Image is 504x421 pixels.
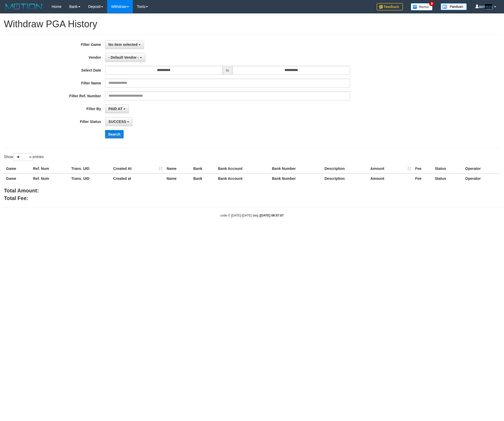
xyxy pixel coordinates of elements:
button: SUCCESS [105,117,133,126]
th: Created At [111,164,165,174]
button: Search [105,130,124,138]
th: Name [165,174,191,183]
th: Bank Account [216,164,270,174]
th: Game [4,164,31,174]
th: Operator [463,164,500,174]
button: PAID AT [105,104,129,113]
span: PAID AT [108,107,122,111]
small: code © [DATE]-[DATE] dwg | [220,214,284,217]
th: Trans. UID [69,174,111,183]
th: Bank [191,174,216,183]
img: Feedback.jpg [377,3,403,10]
th: Amount [368,164,413,174]
th: Bank Account [216,174,270,183]
select: Showentries [13,153,33,161]
b: Total Fee: [4,195,28,201]
em: reza [485,4,492,9]
img: Button%20Memo.svg [411,3,433,10]
span: SUCCESS [108,120,126,124]
th: Ref. Num [31,174,69,183]
th: Status [433,174,463,183]
img: panduan.png [441,3,467,10]
th: Operator [463,174,500,183]
span: to [223,66,233,75]
th: Bank [191,164,216,174]
th: Amount [368,174,413,183]
th: Bank Number [270,174,322,183]
th: Game [4,174,31,183]
th: Fee [413,174,433,183]
th: Ref. Num [31,164,69,174]
strong: [DATE] 08:57:07 [260,214,284,217]
th: Fee [413,164,433,174]
button: No item selected [105,40,144,49]
th: Description [322,164,368,174]
label: Show entries [4,153,44,161]
h1: Withdraw PGA History [4,19,500,29]
th: Created at [111,174,165,183]
th: Name [165,164,191,174]
span: No item selected [108,42,138,47]
th: Status [433,164,463,174]
b: Total Amount: [4,188,39,193]
th: Trans. UID [69,164,111,174]
button: - Default Vendor - [105,53,145,62]
th: Bank Number [270,164,322,174]
img: MOTION_logo.png [4,3,44,10]
span: - Default Vendor - [108,55,139,60]
span: 9 [429,1,435,6]
th: Description [322,174,368,183]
